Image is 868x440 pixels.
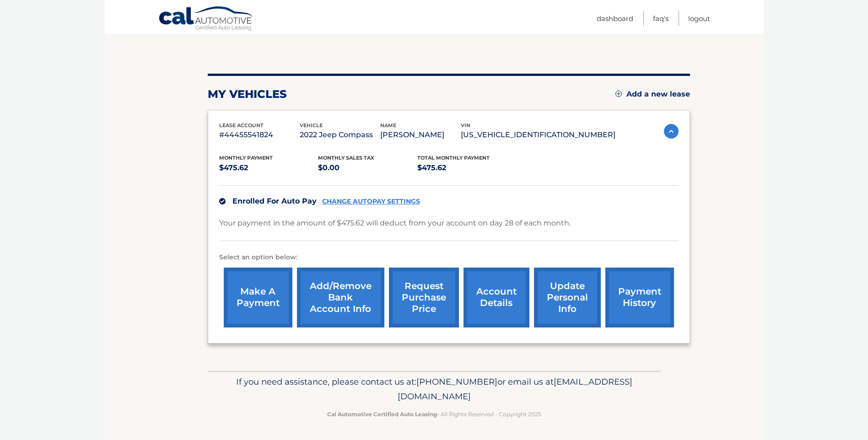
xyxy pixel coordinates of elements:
[232,197,317,205] span: Enrolled For Auto Pay
[219,252,679,263] p: Select an option below:
[416,376,497,387] span: [PHONE_NUMBER]
[300,122,323,129] span: vehicle
[380,122,396,129] span: name
[219,122,264,129] span: lease account
[297,268,384,327] a: Add/Remove bank account info
[318,161,417,174] p: $0.00
[461,129,615,141] p: [US_VEHICLE_IDENTIFICATION_NUMBER]
[219,198,226,204] img: check.svg
[461,122,470,129] span: vin
[327,411,437,418] strong: Cal Automotive Certified Auto Leasing
[219,217,571,230] p: Your payment in the amount of $475.62 will deduct from your account on day 28 of each month.
[214,375,655,404] p: If you need assistance, please contact us at: or email us at
[219,155,273,161] span: Monthly Payment
[300,129,380,141] p: 2022 Jeep Compass
[158,6,254,32] a: Cal Automotive
[534,268,601,327] a: update personal info
[615,91,622,97] img: add.svg
[389,268,459,327] a: request purchase price
[664,124,679,139] img: accordion-active.svg
[464,268,529,327] a: account details
[219,129,300,141] p: #44455541824
[653,11,669,26] a: FAQ's
[322,198,420,205] a: CHANGE AUTOPAY SETTINGS
[597,11,633,26] a: Dashboard
[318,155,374,161] span: Monthly sales Tax
[688,11,710,26] a: Logout
[219,161,318,174] p: $475.62
[615,90,690,99] a: Add a new lease
[417,161,517,174] p: $475.62
[208,87,287,101] h2: my vehicles
[214,409,655,419] p: - All Rights Reserved - Copyright 2025
[224,268,292,327] a: make a payment
[380,129,461,141] p: [PERSON_NAME]
[417,155,490,161] span: Total Monthly Payment
[605,268,674,327] a: payment history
